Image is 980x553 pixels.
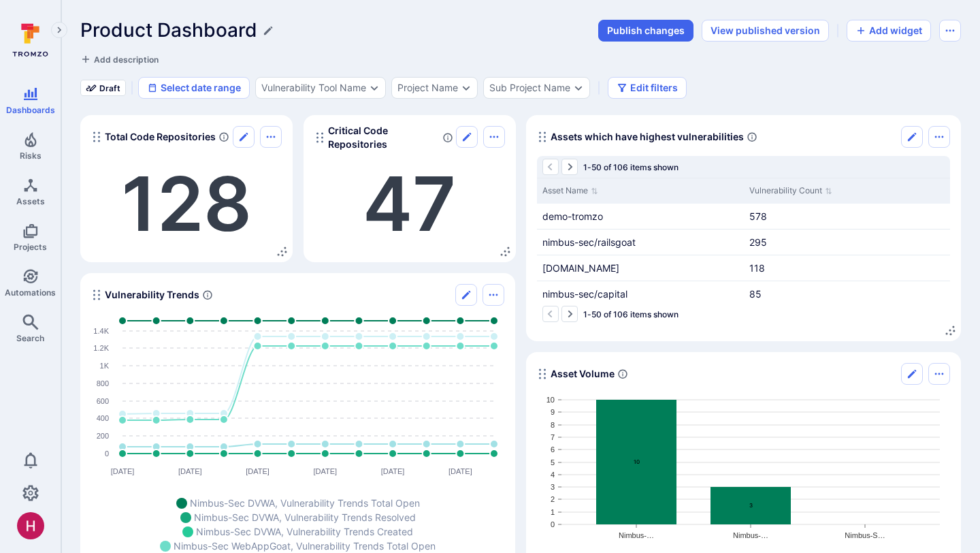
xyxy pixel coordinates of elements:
span: Add description [94,54,159,65]
i: Expand navigation menu [54,25,64,36]
a: 128 [121,158,252,249]
text: 9 [551,408,555,416]
button: Go to the previous page [542,159,559,175]
a: [DOMAIN_NAME] [542,262,619,274]
button: Edit [456,126,478,148]
text: 0 [105,449,109,458]
button: Sub Project Name [489,82,570,93]
a: nimbus-sec/railsgoat [542,236,636,248]
text: 3 [551,483,555,491]
text: 8 [551,421,555,429]
text: 5 [551,458,555,467]
button: Expand dropdown [461,82,472,93]
button: Vulnerability Tool Name [261,82,366,93]
button: Edit filters [608,77,687,99]
button: Publish changes [598,20,693,42]
div: Cell for Asset Name [537,281,744,306]
button: Dashboard menu [939,20,961,42]
button: View published version [702,20,829,42]
button: Expand dropdown [369,82,380,93]
a: 47 [363,158,457,249]
a: 295 [749,236,767,248]
button: Edit [233,126,255,148]
div: Widget [304,115,516,262]
text: [DATE] [178,467,202,475]
div: Widget [80,115,293,262]
button: Options menu [483,284,504,306]
text: 800 [97,379,109,388]
button: Add widget [847,20,931,42]
text: 1.4K [93,327,109,335]
button: Project Name [397,82,458,93]
button: Expand navigation menu [51,22,67,38]
div: Cell for Vulnerability Count [744,230,951,255]
button: Edit [901,363,923,385]
span: Draft [99,83,120,93]
text: [DATE] [381,467,405,475]
button: Add description [80,52,159,66]
a: 85 [749,288,762,300]
div: Cell for Vulnerability Count [744,255,951,281]
text: Nimbus-… [733,531,768,539]
div: Draft [80,80,126,96]
button: Sort by Asset Name [542,184,598,198]
span: 1-50 of 106 items shown [583,162,679,172]
div: Widget [526,115,961,341]
div: Cell for Vulnerability Count [744,204,951,229]
div: Cell for Asset Name [537,230,744,255]
text: [DATE] [313,467,337,475]
span: Assets which have highest vulnerabilities [551,130,744,144]
button: Go to the previous page [542,306,559,322]
text: 10 [546,396,555,404]
button: Options menu [260,126,282,148]
text: 3 [749,502,753,509]
text: 600 [97,397,109,405]
text: 4 [551,471,555,479]
text: 1 [551,508,555,516]
span: Asset Volume [551,367,615,381]
span: Nimbus-Sec DVWA, Vulnerability Trends Total Open [190,496,420,510]
text: 1K [100,362,110,370]
text: 6 [551,445,555,454]
span: Search [16,333,44,343]
button: Options menu [483,126,505,148]
span: Total Code Repositories [105,130,216,144]
button: Go to the next page [561,306,578,322]
text: 0 [551,520,555,528]
span: Nimbus-Sec WebAppGoat, Vulnerability Trends Total Open [174,539,436,553]
div: Harshil Parikh [17,512,44,539]
text: 400 [97,414,109,422]
button: Edit [455,284,477,306]
button: Options menu [928,363,950,385]
text: 2 [551,495,555,503]
text: 1.2K [93,344,109,352]
button: Select date range [138,77,250,99]
div: Cell for Asset Name [537,255,744,281]
text: 10 [634,458,640,465]
h1: Product Dashboard [80,19,257,42]
text: 7 [551,433,555,441]
span: Automations [5,287,56,298]
span: Projects [14,242,47,252]
div: Cell for Asset Name [537,204,744,229]
a: nimbus-sec/capital [542,288,627,300]
span: Nimbus-Sec DVWA, Vulnerability Trends Resolved [194,510,416,524]
a: demo-tromzo [542,210,603,222]
button: Edit title [263,25,274,36]
text: [DATE] [111,467,135,475]
button: Sort by Vulnerability Count [749,184,832,198]
div: Cell for Vulnerability Count [744,281,951,306]
button: Options menu [928,126,950,148]
span: Critical Code Repositories [328,124,440,151]
button: Edit [901,126,923,148]
text: Nimbus-S… [845,531,885,539]
span: Nimbus-Sec DVWA, Vulnerability Trends Created [196,524,413,539]
text: [DATE] [448,467,472,475]
span: 1-50 of 106 items shown [583,309,679,319]
span: Dashboards [6,105,55,115]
